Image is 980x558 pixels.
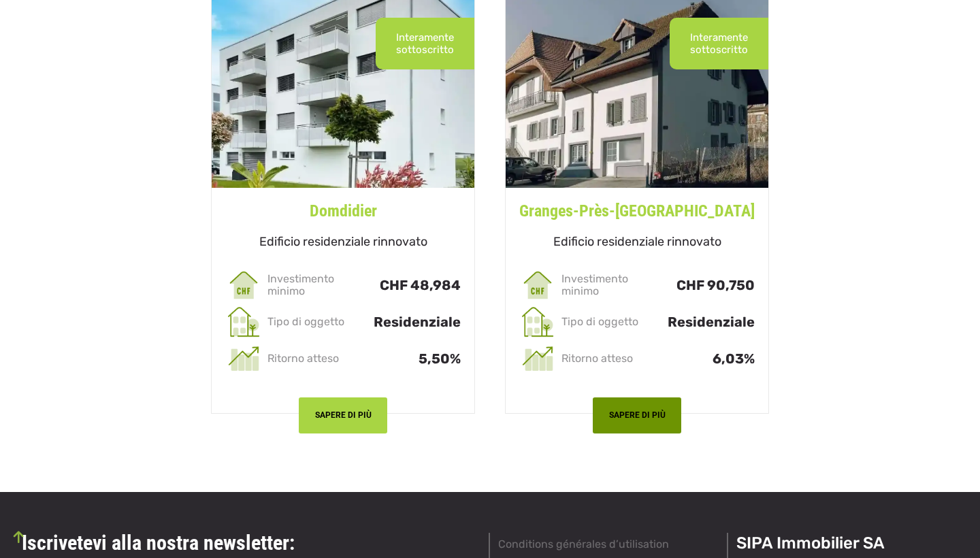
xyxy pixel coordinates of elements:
p: 5,50% [363,352,461,365]
p: Interamente sottoscritto [396,31,454,56]
p: Investimento minimo [265,273,363,297]
button: SAPERE DI PIÙ [593,397,681,433]
h5: Edificio residenziale rinnovato [506,223,768,266]
p: Interamente sottoscritto [690,31,748,56]
button: SAPERE DI PIÙ [299,397,387,433]
img: rendement [225,340,262,377]
a: Granges-Près-[GEOGRAPHIC_DATA] [506,188,768,223]
h3: SIPA Immobilier SA [736,533,958,553]
img: rendement [519,340,556,377]
p: Ritorno atteso [559,352,657,365]
img: type [519,303,556,340]
p: 6,03% [657,352,755,365]
img: type [225,303,262,340]
p: Residenziale [363,316,461,328]
p: Tipo di oggetto [559,316,657,328]
a: SAPERE DI PIÙ [299,384,387,401]
p: CHF 90,750 [657,279,755,291]
img: invest_min [225,267,262,303]
p: Tipo di oggetto [265,316,363,328]
p: CHF 48,984 [363,279,461,291]
p: Investimento minimo [559,273,657,297]
a: Domdidier [212,188,474,223]
p: Ritorno atteso [265,352,363,365]
img: invest_min [519,267,556,303]
h3: Iscrivetevi alla nostra newsletter: [22,533,480,553]
a: SAPERE DI PIÙ [593,384,681,401]
h5: Edificio residenziale rinnovato [212,223,474,266]
a: Conditions générales d’utilisation [498,536,669,553]
p: Residenziale [657,316,755,328]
